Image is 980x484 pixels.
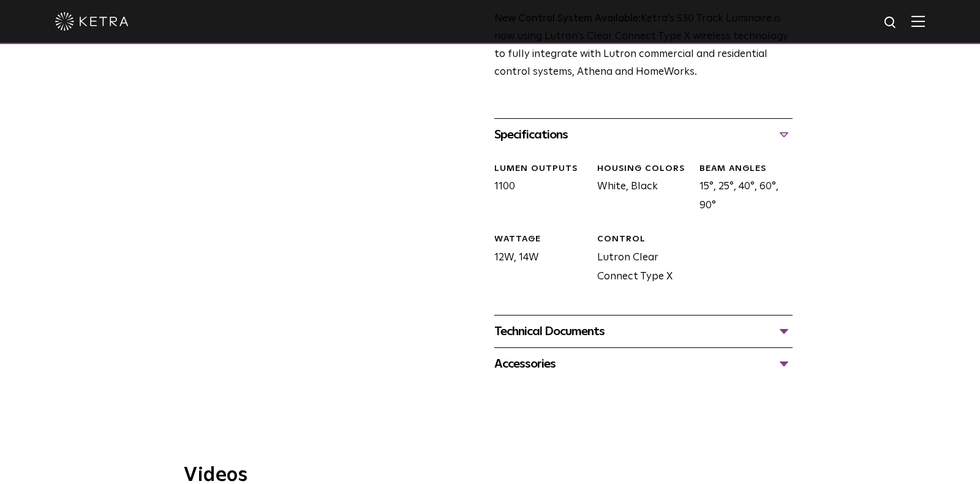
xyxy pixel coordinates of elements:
div: HOUSING COLORS [597,163,690,175]
img: ketra-logo-2019-white [55,12,129,31]
div: 12W, 14W [485,233,587,286]
div: Accessories [494,354,793,374]
div: Technical Documents [494,322,793,341]
div: WATTAGE [494,233,587,246]
div: 15°, 25°, 40°, 60°, 90° [690,163,793,216]
div: CONTROL [597,233,690,246]
div: White, Black [588,163,690,216]
div: Specifications [494,125,793,145]
img: search icon [883,15,899,31]
div: Lutron Clear Connect Type X [588,233,690,286]
img: Hamburger%20Nav.svg [911,15,925,27]
div: BEAM ANGLES [699,163,793,175]
div: LUMEN OUTPUTS [494,163,587,175]
div: 1100 [485,163,587,216]
p: Ketra’s S30 Track Luminaire is now using Lutron’s Clear Connect Type X wireless technology to ful... [494,10,793,81]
